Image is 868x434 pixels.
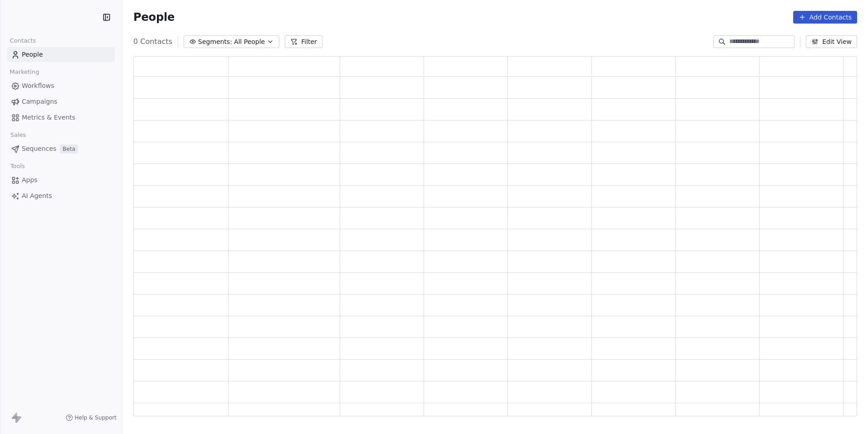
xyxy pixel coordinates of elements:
[133,36,172,47] span: 0 Contacts
[806,35,857,48] button: Edit View
[7,141,115,156] a: SequencesBeta
[22,175,38,185] span: Apps
[22,144,56,154] span: Sequences
[22,97,57,106] span: Campaigns
[7,110,115,125] a: Metrics & Events
[7,94,115,109] a: Campaigns
[198,37,232,47] span: Segments:
[133,10,175,24] span: People
[7,188,115,203] a: AI Agents
[7,47,115,62] a: People
[793,11,857,24] button: Add Contacts
[6,65,43,79] span: Marketing
[22,113,75,122] span: Metrics & Events
[6,128,30,142] span: Sales
[22,191,52,201] span: AI Agents
[66,414,117,421] a: Help & Support
[6,159,29,173] span: Tools
[22,50,43,59] span: People
[7,173,115,188] a: Apps
[7,78,115,93] a: Workflows
[234,37,265,47] span: All People
[60,145,78,154] span: Beta
[6,34,40,48] span: Contacts
[285,35,322,48] button: Filter
[75,414,117,421] span: Help & Support
[22,81,54,91] span: Workflows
